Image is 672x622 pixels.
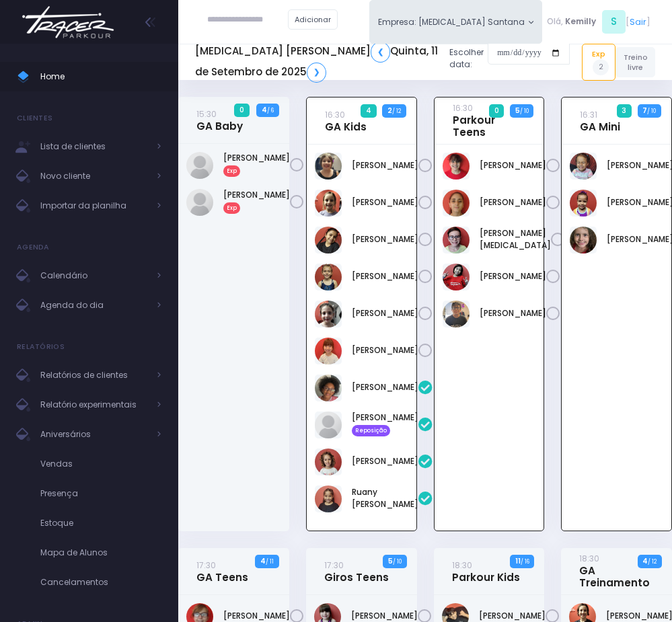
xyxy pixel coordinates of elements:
[565,15,596,28] span: Kemilly
[40,267,148,284] span: Calendário
[443,264,470,290] img: Lorena mie sato ayres
[452,559,472,571] small: 18:30
[371,42,390,62] a: ❮
[642,556,648,566] strong: 4
[580,109,597,120] small: 16:31
[40,514,161,532] span: Estoque
[315,338,342,364] img: Mariana Namie Takatsuki Momesso
[186,152,213,179] img: Antonella Resende Andrade
[325,109,345,120] small: 16:30
[443,227,470,254] img: João Vitor Fontan Nicoleti
[196,108,243,132] a: 15:30GA Baby
[40,574,161,591] span: Cancelamentos
[234,104,249,117] span: 0
[393,557,402,566] small: / 10
[615,47,655,77] a: Treino livre
[520,107,529,115] small: / 10
[288,9,338,30] a: Adicionar
[195,42,439,82] h5: [MEDICAL_DATA] [PERSON_NAME] Quinta, 11 de Setembro de 2025
[315,227,342,254] img: Livia Baião Gomes
[17,334,65,360] h4: Relatórios
[452,559,520,584] a: 18:30Parkour Kids
[617,104,632,118] span: 3
[480,270,546,282] a: [PERSON_NAME]
[40,544,161,561] span: Mapa de Alunos
[480,227,551,251] a: [PERSON_NAME][MEDICAL_DATA]
[315,449,342,475] img: Nina Diniz Scatena Alves
[352,270,418,282] a: [PERSON_NAME]
[647,107,656,115] small: / 10
[352,307,418,319] a: [PERSON_NAME]
[489,104,504,118] span: 0
[223,152,290,176] a: [PERSON_NAME]Exp
[453,102,473,114] small: 16:30
[307,63,326,83] a: ❯
[223,165,240,176] span: Exp
[642,106,647,116] strong: 7
[593,59,609,75] span: 2
[195,38,570,86] div: Escolher data:
[352,486,418,510] a: Ruany [PERSON_NAME]
[352,381,418,393] a: [PERSON_NAME]
[579,553,599,564] small: 18:30
[361,104,376,118] span: 4
[479,610,546,622] a: [PERSON_NAME]
[40,366,148,384] span: Relatórios de clientes
[387,106,392,116] strong: 2
[521,557,529,566] small: / 16
[324,559,344,571] small: 17:30
[40,426,148,443] span: Aniversários
[352,425,390,436] span: Reposição
[580,108,620,133] a: 16:31GA Mini
[570,227,597,254] img: Maria Helena Coelho Mariano
[480,196,546,208] a: [PERSON_NAME]
[40,167,148,185] span: Novo cliente
[40,68,161,85] span: Home
[480,159,546,171] a: [PERSON_NAME]
[17,105,52,132] h4: Clientes
[17,234,50,261] h4: Agenda
[352,233,418,245] a: [PERSON_NAME]
[40,297,148,314] span: Agenda do dia
[352,412,418,436] a: [PERSON_NAME] Reposição
[262,105,267,115] strong: 4
[648,557,657,566] small: / 12
[582,44,615,80] a: Exp2
[223,202,240,213] span: Exp
[315,153,342,180] img: Heloisa Frederico Mota
[223,189,290,213] a: [PERSON_NAME]Exp
[40,138,148,155] span: Lista de clientes
[315,190,342,217] img: Lara Prado Pfefer
[315,264,342,290] img: Manuela Andrade Bertolla
[352,159,418,171] a: [PERSON_NAME]
[196,559,248,584] a: 17:30GA Teens
[630,15,646,28] a: Sair
[443,153,470,180] img: Anna Helena Roque Silva
[267,106,274,114] small: / 6
[352,196,418,208] a: [PERSON_NAME]
[325,108,367,133] a: 16:30GA Kids
[40,396,148,414] span: Relatório experimentais
[260,556,266,566] strong: 4
[196,108,217,120] small: 15:30
[388,556,393,566] strong: 5
[266,557,274,566] small: / 11
[315,375,342,401] img: Giulia Coelho Mariano
[602,10,626,34] span: S
[579,552,650,589] a: 18:30GA Treinamento
[542,8,655,36] div: [ ]
[515,556,521,566] strong: 11
[547,15,563,28] span: Olá,
[443,301,470,327] img: Lucas figueiredo guedes
[443,190,470,217] img: Anna Júlia Roque Silva
[570,153,597,180] img: Malu Souza de Carvalho
[196,559,216,571] small: 17:30
[352,455,418,467] a: [PERSON_NAME]
[40,485,161,502] span: Presença
[315,412,342,438] img: Larissa Teodoro Dangebel de Oliveira
[351,610,418,622] a: [PERSON_NAME]
[186,189,213,216] img: Manuela Figueiredo
[40,455,161,473] span: Vendas
[315,485,342,512] img: Ruany Liz Franco Delgado
[392,107,401,115] small: / 12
